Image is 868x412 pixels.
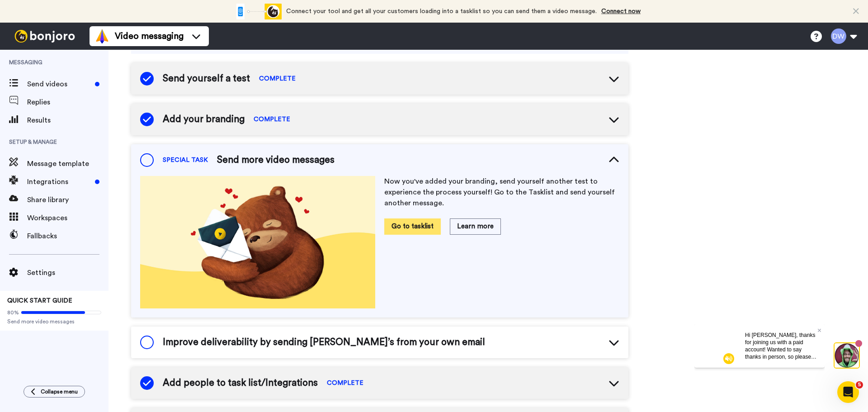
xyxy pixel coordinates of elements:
[163,156,208,165] span: SPECIAL TASK
[27,213,108,223] span: Workspaces
[27,158,108,169] span: Message template
[232,4,282,19] div: animation
[27,267,108,278] span: Settings
[259,74,296,83] span: COMPLETE
[27,115,108,126] span: Results
[163,72,250,85] span: Send yourself a test
[27,97,108,108] span: Replies
[27,176,91,187] span: Integrations
[327,379,363,388] span: COMPLETE
[384,218,441,234] button: Go to tasklist
[7,318,101,325] span: Send more video messages
[217,153,335,167] span: Send more video messages
[601,8,641,14] a: Connect now
[51,8,122,72] span: Hi [PERSON_NAME], thanks for joining us with a paid account! Wanted to say thanks in person, so p...
[140,176,375,308] img: ef8d60325db97039671181ddc077363f.jpg
[95,29,109,43] img: vm-color.svg
[837,381,859,403] iframe: Intercom live chat
[163,336,485,349] span: Improve deliverability by sending [PERSON_NAME]’s from your own email
[163,376,318,390] span: Add people to task list/Integrations
[29,29,40,40] img: mute-white.svg
[7,309,19,316] span: 80%
[856,381,863,388] span: 5
[450,218,501,234] button: Learn more
[27,231,108,242] span: Fallbacks
[11,30,79,43] img: bj-logo-header-white.svg
[27,79,91,90] span: Send videos
[1,2,25,26] img: 3183ab3e-59ed-45f6-af1c-10226f767056-1659068401.jpg
[254,115,290,124] span: COMPLETE
[115,30,184,43] span: Video messaging
[286,8,597,14] span: Connect your tool and get all your customers loading into a tasklist so you can send them a video...
[163,113,245,126] span: Add your branding
[7,298,72,304] span: QUICK START GUIDE
[27,194,108,205] span: Share library
[41,388,78,395] span: Collapse menu
[24,386,85,398] button: Collapse menu
[384,176,619,208] p: Now you've added your branding, send yourself another test to experience the process yourself! Go...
